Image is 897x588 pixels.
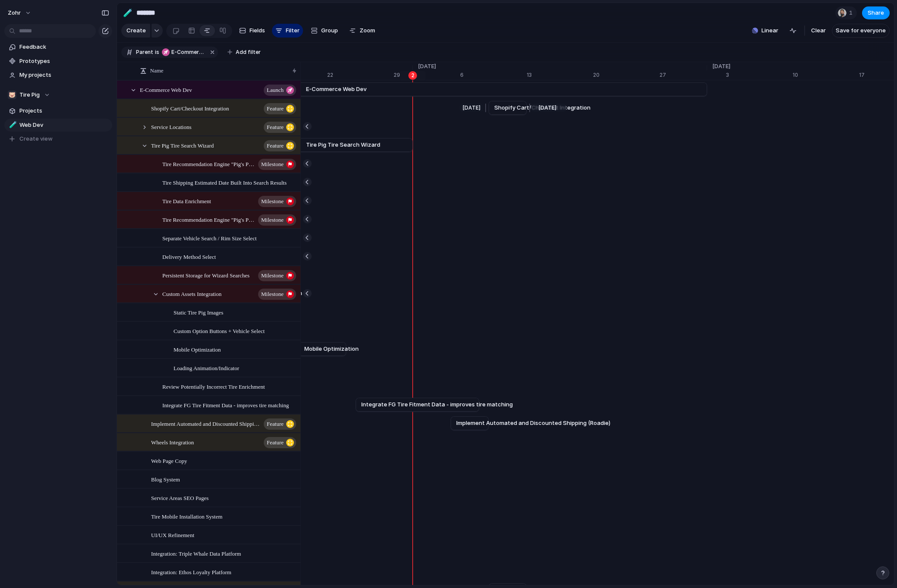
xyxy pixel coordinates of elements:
[660,71,707,79] div: 27
[151,567,231,577] span: Integration: Ethos Loyalty Platform
[121,24,150,38] button: Create
[140,85,192,94] span: E-Commerce Web Dev
[749,24,782,37] button: Linear
[258,196,296,207] button: Milestone
[4,55,112,68] a: Prototypes
[832,24,890,38] button: Save for everyone
[593,71,660,79] div: 20
[19,57,109,66] span: Prototypes
[4,41,112,53] a: Feedback
[272,24,303,38] button: Filter
[811,26,826,35] span: Clear
[456,419,610,428] span: Implement Automated and Discounted Shipping (Roadie)
[862,6,890,19] button: Share
[456,417,483,430] a: Implement Automated and Discounted Shipping (Roadie)
[408,71,417,80] div: 2
[327,71,394,79] div: 22
[174,307,223,317] span: Static Tire Pig Images
[394,71,413,79] div: 29
[174,326,265,336] span: Custom Option Buttons + Vehicle Select
[494,104,591,112] span: Shopify Cart/Checkout Integration
[494,101,521,114] a: Shopify Cart/Checkout Integration
[9,120,15,130] div: 🧪
[267,418,284,430] span: Feature
[849,9,855,17] span: 1
[868,9,884,17] span: Share
[8,121,16,129] button: 🧪
[151,474,180,484] span: Blog System
[360,26,375,35] span: Zoom
[162,48,205,56] span: E-Commerce Web Dev
[151,122,192,132] span: Service Locations
[8,9,21,17] span: zohr
[162,214,256,224] span: Tire Recommendation Engine "Pig's Pick" V2
[4,119,112,132] a: 🧪Web Dev
[236,48,261,56] span: Add filter
[162,381,265,391] span: Review Potentially Incorrect Tire Enrichment
[267,121,284,133] span: Feature
[19,135,53,143] span: Create view
[162,252,216,261] span: Delivery Method Select
[19,43,109,51] span: Feedback
[162,233,257,243] span: Separate Vehicle Search / Rim Size Select
[321,26,338,35] span: Group
[4,6,36,20] button: zohr
[151,493,208,503] span: Service Areas SEO Pages
[236,24,268,38] button: Fields
[174,344,221,354] span: Mobile Optimization
[304,345,359,353] span: Mobile Optimization
[151,140,214,150] span: Tire Pig Tire Search Wizard
[267,84,284,96] span: launch
[151,456,187,465] span: Web Page Copy
[264,103,296,114] button: Feature
[160,47,207,57] button: E-Commerce Web Dev
[250,26,265,35] span: Fields
[4,69,112,82] a: My projects
[222,46,266,58] button: Add filter
[793,71,859,79] div: 10
[4,132,112,145] button: Create view
[151,511,222,521] span: Tire Mobile Installation System
[261,270,284,282] span: Milestone
[306,85,366,94] span: E-Commerce Web Dev
[136,48,153,56] span: Parent
[460,71,527,79] div: 6
[162,270,250,280] span: Persistent Storage for Wizard Searches
[413,62,441,71] span: [DATE]
[171,48,205,56] span: E-Commerce Web Dev
[151,530,194,540] span: UI/UX Refinement
[153,47,161,57] button: is
[162,177,287,187] span: Tire Shipping Estimated Date Built Into Search Results
[261,195,284,208] span: Milestone
[261,288,284,300] span: Milestone
[174,363,239,373] span: Loading Animation/Indicator
[4,88,112,101] button: 🐷Tire Pig
[286,26,300,35] span: Filter
[19,91,40,99] span: Tire Pig
[264,140,296,151] button: Feature
[261,158,284,170] span: Milestone
[19,107,109,115] span: Projects
[707,62,736,71] span: [DATE]
[123,7,133,19] div: 🧪
[836,26,886,35] span: Save for everyone
[151,418,261,428] span: Implement Automated and Discounted Shipping (Roadie)
[264,418,296,430] button: Feature
[346,24,379,38] button: Zoom
[121,6,135,20] button: 🧪
[264,122,296,133] button: Feature
[726,71,793,79] div: 3
[264,85,296,96] button: launch
[126,26,146,35] span: Create
[361,400,513,409] span: Integrate FG Tire Fitment Data - improves tire matching
[151,548,241,558] span: Integration: Triple Whale Data Platform
[527,71,593,79] div: 13
[162,196,211,206] span: Tire Data Enrichment
[19,121,109,129] span: Web Dev
[531,104,566,112] div: [DATE]
[258,214,296,226] button: Milestone
[808,24,829,38] button: Clear
[267,140,284,152] span: Feature
[459,104,483,112] div: [DATE]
